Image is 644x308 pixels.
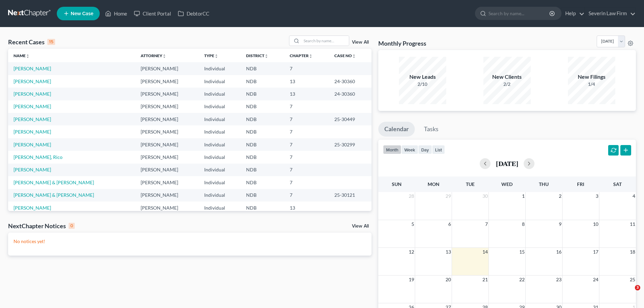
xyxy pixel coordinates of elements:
td: [PERSON_NAME] [135,113,199,125]
div: 2/10 [399,81,446,88]
a: [PERSON_NAME] [14,142,51,147]
a: [PERSON_NAME], Rico [14,154,63,160]
a: [PERSON_NAME] [14,91,51,97]
span: 6 [448,220,452,228]
span: Sat [613,181,622,187]
td: NDB [241,125,284,138]
div: New Clients [483,73,531,81]
a: Attorneyunfold_more [141,53,166,58]
div: New Filings [568,73,615,81]
td: Individual [199,164,241,176]
td: 13 [284,75,329,88]
td: Individual [199,138,241,151]
h2: [DATE] [496,160,518,167]
span: 29 [445,192,452,200]
button: month [383,145,401,154]
span: Thu [539,181,549,187]
td: Individual [199,151,241,163]
td: [PERSON_NAME] [135,151,199,163]
td: 7 [284,62,329,75]
td: 7 [284,164,329,176]
a: Tasks [418,122,445,137]
input: Search by name... [488,7,550,20]
div: NextChapter Notices [8,222,75,230]
a: Calendar [378,122,415,137]
span: 20 [445,276,452,284]
a: [PERSON_NAME] & [PERSON_NAME] [14,180,94,185]
span: 30 [482,192,488,200]
input: Search by name... [302,36,349,46]
td: 13 [284,202,329,214]
span: 1 [521,192,525,200]
button: day [418,145,432,154]
td: Individual [199,176,241,189]
a: Districtunfold_more [246,53,268,58]
span: 15 [519,248,525,256]
span: 9 [558,220,562,228]
span: 25 [629,276,636,284]
span: 13 [445,248,452,256]
td: [PERSON_NAME] [135,88,199,100]
button: list [432,145,445,154]
a: View All [352,224,369,229]
td: [PERSON_NAME] [135,176,199,189]
td: 25-30299 [329,138,372,151]
td: Individual [199,189,241,202]
td: 25-30449 [329,113,372,125]
span: 18 [629,248,636,256]
td: 7 [284,189,329,202]
a: Nameunfold_more [14,53,30,58]
span: Fri [577,181,584,187]
a: Typeunfold_more [204,53,218,58]
div: New Leads [399,73,446,81]
td: [PERSON_NAME] [135,100,199,113]
span: 8 [521,220,525,228]
a: [PERSON_NAME] [14,78,51,84]
td: Individual [199,125,241,138]
span: 28 [408,192,415,200]
span: 4 [632,192,636,200]
i: unfold_more [309,54,313,58]
td: [PERSON_NAME] [135,138,199,151]
a: [PERSON_NAME] [14,103,51,109]
td: 25-30121 [329,189,372,202]
i: unfold_more [26,54,30,58]
td: NDB [241,151,284,163]
a: Help [562,7,585,20]
span: 3 [595,192,599,200]
td: 24-30360 [329,88,372,100]
p: No notices yet! [14,238,366,245]
div: 1/4 [568,81,615,88]
td: 13 [284,88,329,100]
td: 7 [284,125,329,138]
span: 3 [635,285,640,290]
a: Home [102,7,130,20]
span: 16 [555,248,562,256]
span: 19 [408,276,415,284]
span: Mon [428,181,439,187]
a: [PERSON_NAME] [14,205,51,211]
td: Individual [199,75,241,88]
iframe: Intercom live chat [621,285,637,301]
td: Individual [199,113,241,125]
a: [PERSON_NAME] [14,129,51,135]
td: NDB [241,164,284,176]
a: [PERSON_NAME] [14,66,51,71]
td: [PERSON_NAME] [135,75,199,88]
a: [PERSON_NAME] & [PERSON_NAME] [14,192,94,198]
td: NDB [241,88,284,100]
td: Individual [199,100,241,113]
td: [PERSON_NAME] [135,189,199,202]
span: 2 [558,192,562,200]
td: NDB [241,138,284,151]
span: Tue [466,181,475,187]
td: Individual [199,62,241,75]
a: DebtorCC [174,7,213,20]
span: New Case [71,11,93,16]
span: 14 [482,248,488,256]
td: NDB [241,176,284,189]
a: [PERSON_NAME] [14,167,51,172]
i: unfold_more [162,54,166,58]
td: [PERSON_NAME] [135,164,199,176]
div: 15 [47,39,55,45]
